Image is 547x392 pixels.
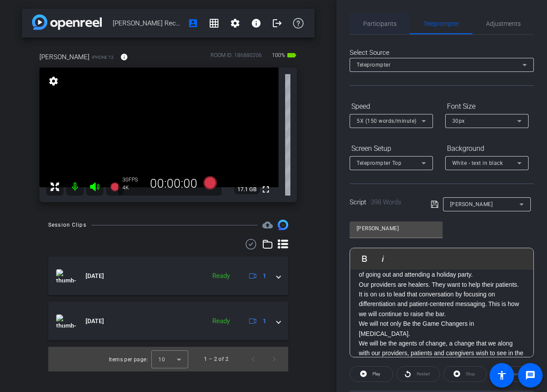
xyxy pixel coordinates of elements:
div: ROOM ID: 186880206 [211,51,262,64]
span: 30px [452,118,465,124]
img: thumb-nail [56,269,76,282]
span: iPhone 13 [92,54,114,61]
mat-icon: info [251,18,261,29]
div: Ready [208,316,234,326]
input: Title [357,223,436,234]
mat-icon: battery_std [286,50,297,61]
span: Participants [363,21,397,27]
span: Teleprompter [357,62,390,68]
button: Next page [264,349,285,370]
span: Adjustments [486,21,521,27]
span: 1 [263,271,266,281]
span: Teleprompter Top [357,160,401,166]
button: Bold (⌘B) [356,250,373,267]
mat-icon: logout [272,18,282,29]
mat-icon: account_box [188,18,198,29]
div: Background [445,141,529,156]
p: Our providers are healers. They want to help their patients. [359,280,525,289]
p: It is on us to lead that conversation by focusing on differentiation and patient-centered messagi... [359,289,525,319]
span: [PERSON_NAME] [39,52,89,62]
span: FPS [129,177,138,183]
mat-icon: settings [230,18,240,29]
div: Screen Setup [350,141,433,156]
div: Script [350,197,418,207]
img: Session clips [278,220,288,230]
span: 398 Words [371,198,401,206]
mat-icon: accessibility [497,370,507,381]
mat-icon: info [120,53,128,61]
span: 1 [263,317,266,326]
span: Destinations for your clips [262,220,273,230]
span: 17.1 GB [234,184,260,195]
div: 1 – 2 of 2 [204,355,229,363]
div: 00:00:00 [144,176,203,191]
div: Font Size [445,99,529,114]
div: 4K [122,184,144,191]
span: 100% [271,48,286,62]
span: [PERSON_NAME] Record [113,14,182,32]
div: Ready [208,271,234,281]
span: [DATE] [86,317,104,326]
span: 5X (150 words/minute) [357,118,417,124]
div: Session Clips [48,221,86,229]
p: We will not only Be the Game Changers in [MEDICAL_DATA]. [359,319,525,339]
p: We will be the agents of change, a change that we along with our providers, patients and caregive... [359,339,525,368]
button: Previous page [243,349,264,370]
div: Speed [350,99,433,114]
span: Play [372,371,380,376]
mat-expansion-panel-header: thumb-nail[DATE]Ready1 [48,257,288,295]
img: app-logo [32,14,102,30]
mat-icon: message [525,370,536,381]
mat-icon: grid_on [209,18,219,29]
mat-icon: fullscreen [261,184,271,195]
div: Select Source [350,48,534,58]
mat-icon: settings [47,76,60,86]
span: White - text in black [452,160,503,166]
div: 30 [122,176,144,183]
img: thumb-nail [56,314,76,328]
div: Items per page: [109,355,148,364]
span: Teleprompter [423,21,459,27]
span: [PERSON_NAME] [450,201,493,207]
mat-icon: cloud_upload [262,220,273,230]
mat-expansion-panel-header: thumb-nail[DATE]Ready1 [48,302,288,340]
button: Play [350,366,393,382]
span: [DATE] [86,271,104,281]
